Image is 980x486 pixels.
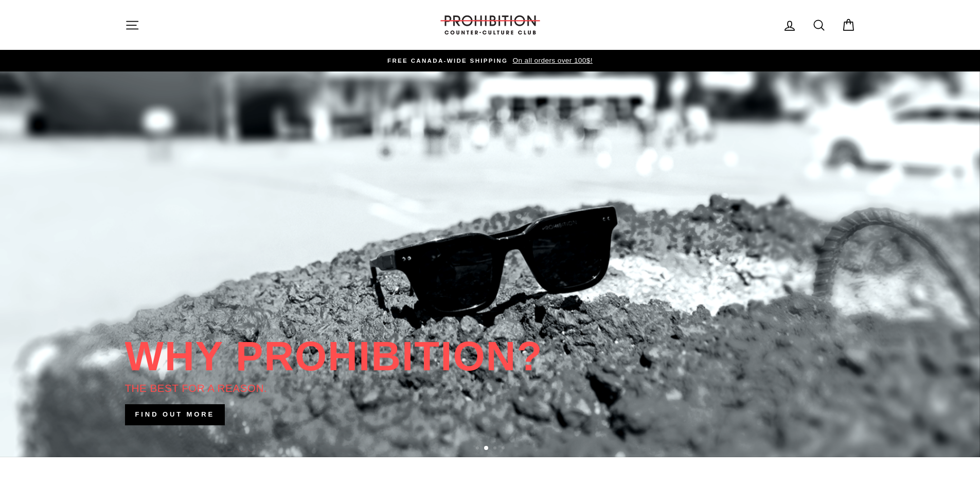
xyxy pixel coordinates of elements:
[476,446,481,452] button: 1
[510,57,592,64] span: On all orders over 100$!
[128,55,853,66] a: FREE CANADA-WIDE SHIPPING On all orders over 100$!
[493,446,498,452] button: 3
[502,446,507,452] button: 4
[387,58,508,64] span: FREE CANADA-WIDE SHIPPING
[439,15,542,34] img: PROHIBITION COUNTER-CULTURE CLUB
[484,446,489,451] button: 2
